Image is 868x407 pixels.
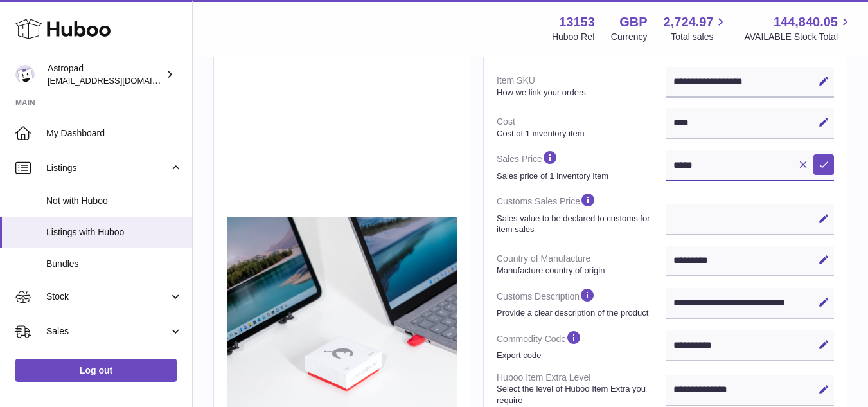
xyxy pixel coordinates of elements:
[497,248,666,281] dt: Country of Manufacture
[497,324,666,366] dt: Commodity Code
[46,258,182,270] span: Bundles
[664,14,729,43] a: 2,724.97 Total sales
[744,14,853,43] a: 144,840.05 AVAILABLE Stock Total
[497,111,666,144] dt: Cost
[497,350,662,361] strong: Export code
[46,162,169,174] span: Listings
[497,213,662,235] strong: Sales value to be declared to customs for item sales
[744,31,853,43] span: AVAILABLE Stock Total
[497,307,662,319] strong: Provide a clear description of the product
[497,383,662,406] strong: Select the level of Huboo Item Extra you require
[497,87,662,98] strong: How we link your orders
[46,195,182,207] span: Not with Huboo
[46,291,169,303] span: Stock
[46,127,182,140] span: My Dashboard
[48,62,163,87] div: Astropad
[497,170,662,182] strong: Sales price of 1 inventory item
[497,69,666,103] dt: Item SKU
[611,31,648,43] div: Currency
[559,14,595,31] strong: 13153
[46,325,169,338] span: Sales
[15,65,35,84] img: internalAdmin-13153@internal.huboo.com
[497,144,666,186] dt: Sales Price
[48,75,189,86] span: [EMAIL_ADDRESS][DOMAIN_NAME]
[15,359,177,382] a: Log out
[497,186,666,240] dt: Customs Sales Price
[774,14,838,31] span: 144,840.05
[671,31,728,43] span: Total sales
[552,31,595,43] div: Huboo Ref
[497,265,662,276] strong: Manufacture country of origin
[497,282,666,324] dt: Customs Description
[497,128,662,140] strong: Cost of 1 inventory item
[619,14,647,31] strong: GBP
[664,14,714,31] span: 2,724.97
[46,226,182,239] span: Listings with Huboo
